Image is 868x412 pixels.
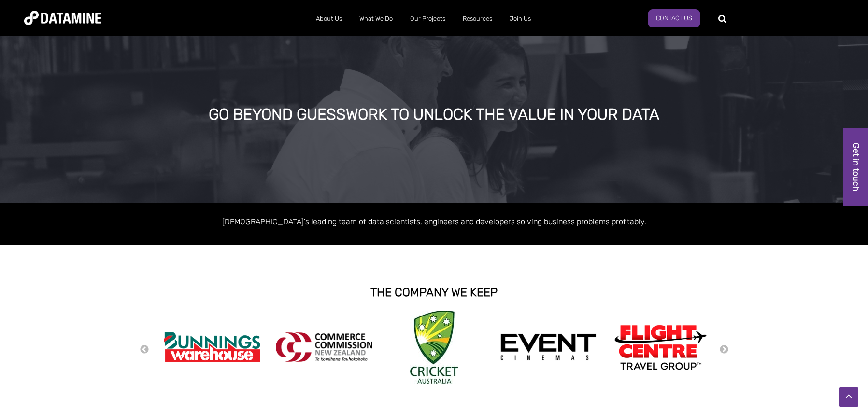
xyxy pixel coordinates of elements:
img: Flight Centre [612,322,709,372]
div: GO BEYOND GUESSWORK TO UNLOCK THE VALUE IN YOUR DATA [99,106,768,124]
a: Our Projects [401,6,454,31]
img: Bunnings Warehouse [164,329,260,365]
img: Cricket Australia [410,311,458,384]
img: Datamine [24,11,101,25]
button: Previous [140,344,149,355]
a: About Us [307,6,351,31]
button: Next [719,344,729,355]
img: commercecommission [276,332,372,362]
a: Resources [454,6,501,31]
p: [DEMOGRAPHIC_DATA]'s leading team of data scientists, engineers and developers solving business p... [159,215,710,228]
a: Contact Us [648,9,700,27]
a: Get in touch [843,128,868,206]
a: Join Us [501,6,540,31]
a: What We Do [351,6,401,31]
strong: THE COMPANY WE KEEP [370,286,498,299]
img: event cinemas [500,333,597,361]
